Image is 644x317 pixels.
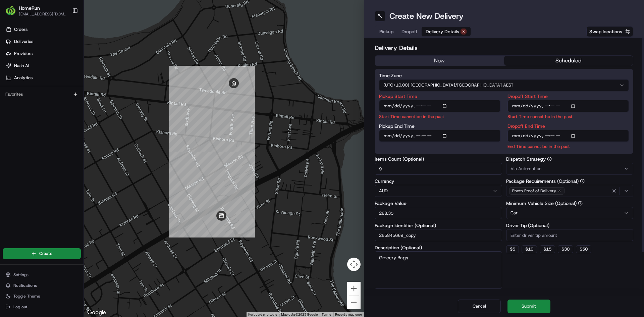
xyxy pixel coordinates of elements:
[507,94,629,99] label: Dropoff Start Time
[586,26,633,37] button: Swap locations
[507,300,550,313] button: Submit
[540,245,555,253] button: $15
[375,223,502,228] label: Package Identifier (Optional)
[379,113,501,120] p: Start Time cannot be in the past
[3,36,84,47] a: Deliveries
[379,28,393,35] span: Pickup
[375,56,504,66] button: now
[86,308,108,317] a: Open this area in Google Maps (opens a new window)
[375,179,502,183] label: Currency
[3,72,84,83] a: Analytics
[379,124,501,128] label: Pickup End Time
[379,94,501,99] label: Pickup Start Time
[347,258,361,271] button: Map camera controls
[3,292,81,301] button: Toggle Theme
[522,245,537,253] button: $10
[3,248,81,259] button: Create
[379,73,629,78] label: Time Zone
[347,296,361,309] button: Zoom out
[19,11,67,17] button: [EMAIL_ADDRESS][DOMAIN_NAME]
[506,163,634,175] button: Via Automation
[511,166,541,172] span: Via Automation
[506,157,634,161] label: Dispatch Strategy
[426,28,459,35] span: Delivery Details
[3,60,84,71] a: Nash AI
[86,308,108,317] img: Google
[13,272,29,277] span: Settings
[507,124,629,128] label: Dropoff End Time
[3,89,81,100] div: Favorites
[3,270,81,279] button: Settings
[375,157,502,161] label: Items Count (Optional)
[558,245,573,253] button: $30
[506,229,634,241] input: Enter driver tip amount
[401,28,418,35] span: Dropoff
[375,251,502,289] textarea: Grocery Bags
[589,28,622,35] span: Swap locations
[458,300,501,313] button: Cancel
[3,3,69,19] button: HomeRunHomeRun[EMAIL_ADDRESS][DOMAIN_NAME]
[506,245,519,253] button: $5
[506,185,634,197] button: Photo Proof of Delivery
[13,304,27,310] span: Log out
[576,245,591,253] button: $50
[580,179,585,183] button: Package Requirements (Optional)
[3,302,81,312] button: Log out
[281,313,318,316] span: Map data ©2025 Google
[39,251,52,257] span: Create
[375,207,502,219] input: Enter package value
[389,11,464,21] h1: Create New Delivery
[375,201,502,206] label: Package Value
[14,63,29,69] span: Nash AI
[14,51,33,57] span: Providers
[3,24,84,35] a: Orders
[13,283,37,288] span: Notifications
[347,282,361,295] button: Zoom in
[13,294,40,299] span: Toggle Theme
[506,179,634,183] label: Package Requirements (Optional)
[3,281,81,290] button: Notifications
[507,113,629,120] p: Start Time cannot be in the past
[3,48,84,59] a: Providers
[547,157,552,161] button: Dispatch Strategy
[322,313,331,316] a: Terms (opens in new tab)
[506,201,634,206] label: Minimum Vehicle Size (Optional)
[504,56,633,66] button: scheduled
[14,39,33,45] span: Deliveries
[375,229,502,241] input: Enter package identifier
[14,75,33,81] span: Analytics
[14,27,28,33] span: Orders
[512,188,556,194] span: Photo Proof of Delivery
[375,245,502,250] label: Description (Optional)
[506,223,634,228] label: Driver Tip (Optional)
[578,201,583,206] button: Minimum Vehicle Size (Optional)
[335,313,362,316] a: Report a map error
[375,43,633,53] h2: Delivery Details
[248,312,277,317] button: Keyboard shortcuts
[507,143,629,150] p: End Time cannot be in the past
[19,5,40,11] button: HomeRun
[5,5,16,16] img: HomeRun
[375,163,502,175] input: Enter number of items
